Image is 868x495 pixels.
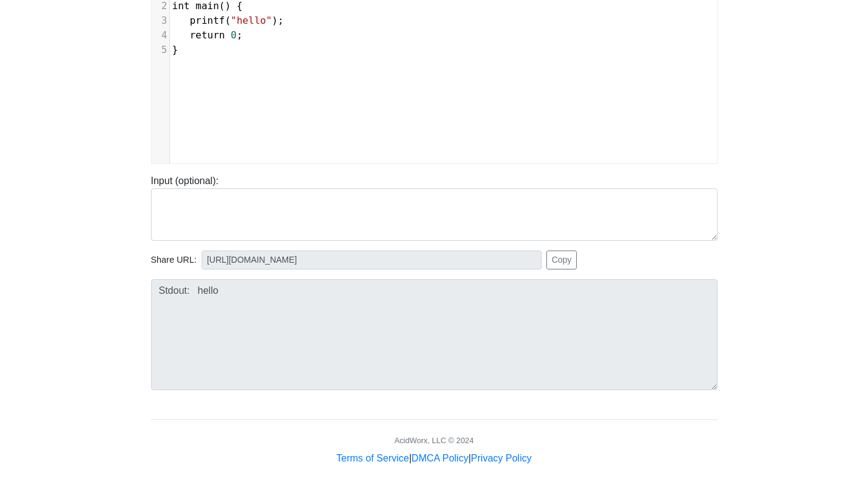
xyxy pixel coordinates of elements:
[172,15,284,26] span: ( );
[412,453,468,463] a: DMCA Policy
[172,29,243,41] span: ;
[152,28,169,43] div: 4
[471,453,532,463] a: Privacy Policy
[152,13,169,28] div: 3
[336,451,531,466] div: | |
[189,15,225,26] span: printf
[336,453,409,463] a: Terms of Service
[189,29,225,41] span: return
[152,43,169,57] div: 5
[231,15,272,26] span: "hello"
[202,251,542,269] input: No share available yet
[151,254,197,267] span: Share URL:
[142,174,727,241] div: Input (optional):
[394,435,473,446] div: AcidWorx, LLC © 2024
[172,44,178,55] span: }
[546,251,577,269] button: Copy
[231,29,237,41] span: 0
